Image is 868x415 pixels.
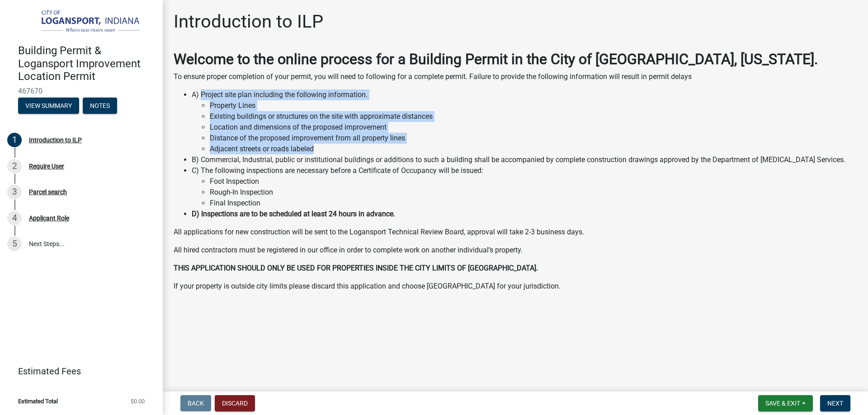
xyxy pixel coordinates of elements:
[174,51,818,68] strong: Welcome to the online process for a Building Permit in the City of [GEOGRAPHIC_DATA], [US_STATE].
[174,281,857,292] p: If your property is outside city limits please discard this application and choose [GEOGRAPHIC_DA...
[7,211,22,225] div: 4
[83,98,117,114] button: Notes
[210,198,857,209] li: Final Inspection
[174,71,857,82] p: To ensure proper completion of your permit, you will need to following for a complete permit. Fai...
[192,165,857,209] li: C) The following inspections are necessary before a Certificate of Occupancy will be issued:
[7,362,148,380] a: Estimated Fees
[210,111,857,122] li: Existing buildings or structures on the site with approximate distances
[18,9,148,35] img: City of Logansport, Indiana
[29,137,82,143] div: Introduction to ILP
[192,154,857,165] li: B) Commercial, Industrial, public or institutional buildings or additions to such a building shal...
[210,187,857,198] li: Rough-In Inspection
[29,215,69,221] div: Applicant Role
[83,103,117,110] wm-modal-confirm: Notes
[765,400,800,407] span: Save & Exit
[29,163,64,169] div: Require User
[192,89,857,154] li: A) Project site plan including the following information.
[192,210,395,218] strong: D) Inspections are to be scheduled at least 24 hours in advance.
[174,245,857,256] p: All hired contractors must be registered in our office in order to complete work on another indiv...
[7,159,22,173] div: 2
[188,400,204,407] span: Back
[18,98,79,114] button: View Summary
[7,237,22,251] div: 5
[827,400,843,407] span: Next
[7,185,22,199] div: 3
[210,133,857,144] li: Distance of the proposed improvement from all property lines
[210,100,857,111] li: Property Lines
[18,87,145,95] span: 467670
[18,103,79,110] wm-modal-confirm: Summary
[18,398,58,404] span: Estimated Total
[758,395,813,411] button: Save & Exit
[820,395,850,411] button: Next
[174,264,538,272] strong: THIS APPLICATION SHOULD ONLY BE USED FOR PROPERTIES INSIDE THE CITY LIMITS OF [GEOGRAPHIC_DATA].
[7,133,22,147] div: 1
[210,176,857,187] li: Foot Inspection
[215,395,255,411] button: Discard
[131,398,145,404] span: $0.00
[174,11,323,33] h1: Introduction to ILP
[180,395,211,411] button: Back
[29,189,67,195] div: Parcel search
[210,144,857,154] li: Adjacent streets or roads labeled
[174,227,857,238] p: All applications for new construction will be sent to the Logansport Technical Review Board, appr...
[210,122,857,133] li: Location and dimensions of the proposed improvement
[18,44,156,83] h4: Building Permit & Logansport Improvement Location Permit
